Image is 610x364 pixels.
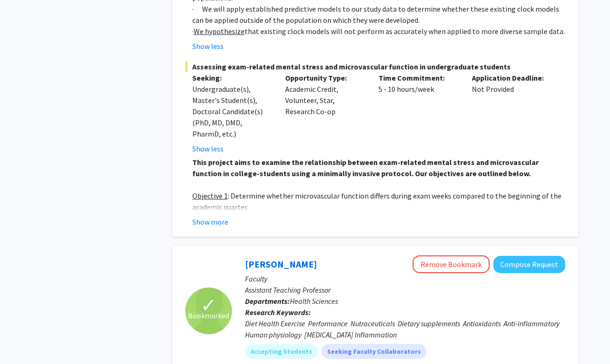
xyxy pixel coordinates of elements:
[192,72,272,83] p: Seeking:
[245,284,565,295] p: Assistant Teaching Professor
[245,318,565,340] div: Diet Health Exercise Performance Nutraceuticals Dietary supplements Antioxidants Anti-inflammator...
[7,322,40,357] iframe: Chat
[245,344,318,359] mat-chip: Accepting Students
[245,308,311,317] b: Research Keywords:
[379,72,458,83] p: Time Commitment:
[245,258,317,270] a: [PERSON_NAME]
[192,83,272,139] div: Undergraduate(s), Master's Student(s), Doctoral Candidate(s) (PhD, MD, DMD, PharmD, etc.)
[192,190,565,213] p: : Determine whether microvascular function differs during exam weeks compared to the beginning of...
[201,301,217,310] span: ✓
[465,72,558,154] div: Not Provided
[413,255,490,273] button: Remove Bookmark
[245,296,290,306] b: Departments:
[290,296,338,306] span: Health Sciences
[372,72,465,154] div: 5 - 10 hours/week
[192,26,565,37] p: · that existing clock models will not perform as accurately when applied to more diverse sample d...
[194,27,245,36] u: We hypothesize
[493,256,565,273] button: Compose Request to Steve Vitti
[192,158,539,178] strong: This project aims to examine the relationship between exam-related mental stress and microvascula...
[192,3,565,26] p: · We will apply established predictive models to our study data to determine whether these existi...
[192,191,228,200] u: Objective 1
[278,72,372,154] div: Academic Credit, Volunteer, Star, Research Co-op
[285,72,365,83] p: Opportunity Type:
[322,344,427,359] mat-chip: Seeking Faculty Collaborators
[192,216,228,227] button: Show more
[185,61,565,72] span: Assessing exam-related mental stress and microvascular function in undergraduate students
[192,143,224,154] button: Show less
[472,72,551,83] p: Application Deadline:
[192,41,224,52] button: Show less
[188,310,229,321] span: Bookmarked
[245,273,565,284] p: Faculty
